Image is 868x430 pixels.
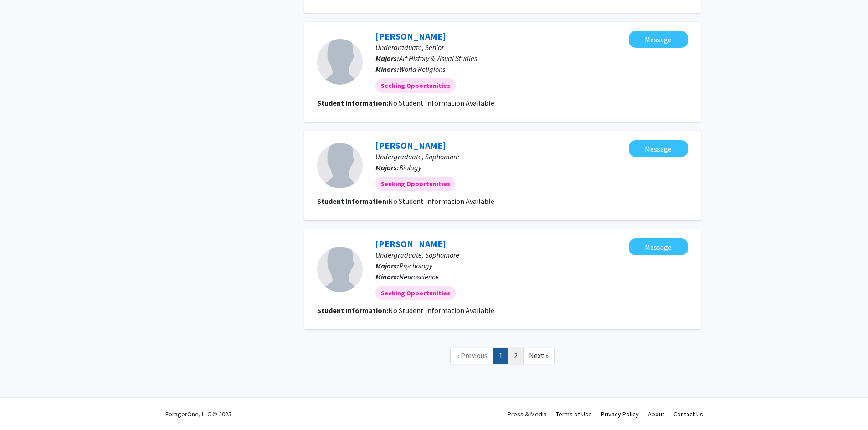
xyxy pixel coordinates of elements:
[399,272,439,281] span: Neuroscience
[375,78,456,93] mat-chip: Seeking Opportunities
[629,238,688,255] button: Message Sophia Zanelli
[375,286,456,300] mat-chip: Seeking Opportunities
[673,410,703,418] a: Contact Us
[165,398,231,430] div: ForagerOne, LLC © 2025
[317,98,388,107] b: Student Information:
[375,250,459,259] span: Undergraduate, Sophomore
[601,410,639,418] a: Privacy Policy
[523,348,555,364] a: Next
[375,163,399,172] b: Majors:
[399,261,432,270] span: Psychology
[388,98,494,107] span: No Student Information Available
[375,272,399,281] b: Minors:
[375,140,446,151] a: [PERSON_NAME]
[388,197,494,206] span: No Student Information Available
[508,410,547,418] a: Press & Media
[304,339,701,375] nav: Page navigation
[648,410,664,418] a: About
[493,348,508,364] a: 1
[375,261,399,270] b: Majors:
[375,177,456,191] mat-chip: Seeking Opportunities
[375,65,399,74] b: Minors:
[399,65,445,74] span: World Religions
[317,306,388,315] b: Student Information:
[450,348,493,364] a: Previous Page
[317,197,388,206] b: Student Information:
[375,152,459,161] span: Undergraduate, Sophomore
[388,306,494,315] span: No Student Information Available
[529,351,549,360] span: Next »
[375,238,446,249] a: [PERSON_NAME]
[375,54,399,63] b: Majors:
[399,163,421,172] span: Biology
[7,389,39,423] iframe: Chat
[375,43,444,52] span: Undergraduate, Senior
[629,140,688,157] button: Message Sophia Bowden
[508,348,524,364] a: 2
[375,30,446,42] a: [PERSON_NAME]
[629,31,688,48] button: Message Sophia Kelley
[399,54,477,63] span: Art History & Visual Studies
[556,410,592,418] a: Terms of Use
[456,351,488,360] span: « Previous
